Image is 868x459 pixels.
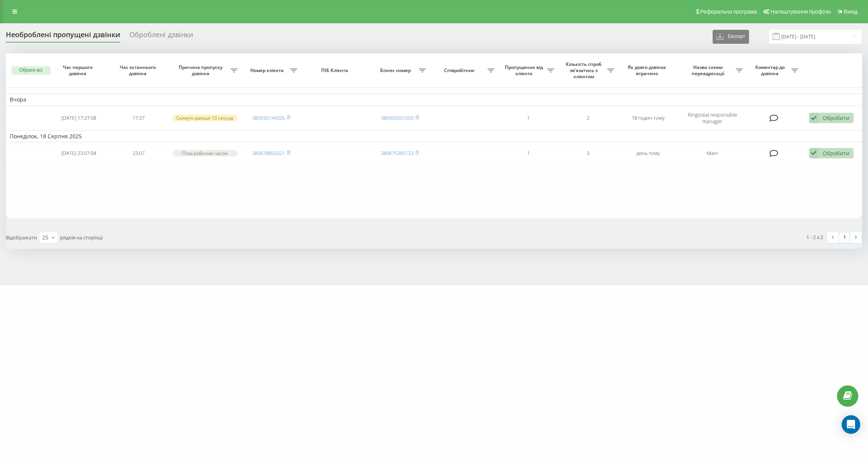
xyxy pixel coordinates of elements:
[381,114,413,121] a: 380665031650
[558,144,618,163] td: 3
[108,144,169,163] td: 23:07
[172,115,237,121] div: Скинуто раніше 10 секунд
[308,67,363,74] span: ПІБ Клієнта
[502,64,548,76] span: Пропущених від клієнта
[751,64,792,76] span: Коментар до дзвінка
[562,61,607,79] span: Кількість спроб зв'язатись з клієнтом
[839,232,850,243] a: 1
[823,150,849,157] div: Обробити
[374,67,419,74] span: Бізнес номер
[108,107,169,129] td: 17:27
[625,64,672,76] span: Як довго дзвінок втрачено
[12,66,50,75] button: Обрати всі
[618,107,678,129] td: 18 годин тому
[6,234,37,241] span: Відображати
[6,94,862,105] td: Вчора
[618,144,678,163] td: день тому
[678,107,747,129] td: Ringostat responsible manager
[381,150,413,156] a: 380675385133
[842,415,860,434] div: Open Intercom Messenger
[60,234,103,241] span: рядків на сторінці
[6,131,862,142] td: Понеділок, 18 Серпня 2025
[844,9,858,15] span: Вихід
[678,144,747,163] td: Main
[129,31,193,43] div: Оброблені дзвінки
[498,107,558,129] td: 1
[42,234,48,241] div: 25
[49,144,109,163] td: [DATE] 23:07:04
[252,114,285,121] a: 380930144205
[713,30,749,44] button: Експорт
[558,107,618,129] td: 2
[823,114,849,122] div: Обробити
[806,233,823,241] div: 1 - 2 з 2
[172,150,237,156] div: Поза робочим часом
[498,144,558,163] td: 1
[252,150,285,156] a: 380678855021
[770,9,831,15] span: Налаштування профілю
[700,9,757,15] span: Реферальна програма
[6,31,120,43] div: Необроблені пропущені дзвінки
[245,67,291,74] span: Номер клієнта
[49,107,109,129] td: [DATE] 17:27:58
[115,64,162,76] span: Час останнього дзвінка
[55,64,102,76] span: Час першого дзвінка
[682,64,736,76] span: Назва схеми переадресації
[434,67,487,74] span: Співробітник
[172,64,231,76] span: Причина пропуску дзвінка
